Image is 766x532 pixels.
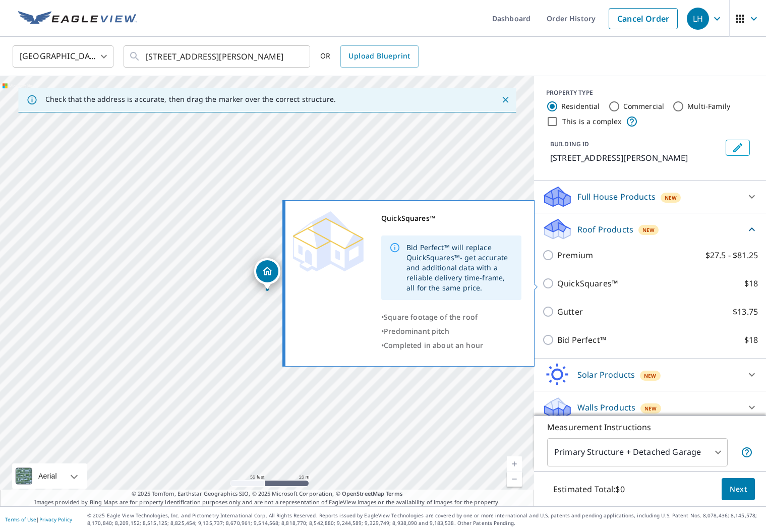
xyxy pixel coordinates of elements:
[340,45,418,68] a: Upload Blueprint
[550,140,589,148] p: BUILDING ID
[507,471,522,487] a: Current Level 19, Zoom Out
[13,42,113,71] div: [GEOGRAPHIC_DATA]
[348,50,410,63] span: Upload Blueprint
[642,226,655,234] span: New
[12,463,87,489] div: Aerial
[726,140,750,156] button: Edit building 1
[546,88,754,97] div: PROPERTY TYPE
[254,258,280,289] div: Dropped pin, building 1, Residential property, 40 Annette Ave Newark, OH 43055
[722,478,755,501] button: Next
[35,463,60,489] div: Aerial
[542,217,758,241] div: Roof ProductsNew
[547,421,753,433] p: Measurement Instructions
[146,42,289,71] input: Search by address or latitude-longitude
[499,93,512,106] button: Close
[384,340,483,350] span: Completed in about an hour
[577,369,635,381] p: Solar Products
[547,438,728,466] div: Primary Structure + Detached Garage
[557,334,606,346] p: Bid Perfect™
[577,191,656,203] p: Full House Products
[386,490,402,497] a: Terms
[381,338,521,352] div: •
[577,223,633,235] p: Roof Products
[623,101,665,111] label: Commercial
[557,277,618,289] p: QuickSquares™
[545,478,633,500] p: Estimated Total: $0
[406,239,513,297] div: Bid Perfect™ will replace QuickSquares™- get accurate and additional data with a reliable deliver...
[18,11,137,26] img: EV Logo
[39,516,72,523] a: Privacy Policy
[730,483,747,496] span: Next
[562,116,622,127] label: This is a complex
[5,516,72,522] p: |
[557,306,583,318] p: Gutter
[384,326,449,336] span: Predominant pitch
[542,363,758,387] div: Solar ProductsNew
[320,45,419,68] div: OR
[381,211,521,225] div: QuickSquares™
[744,334,758,346] p: $18
[741,446,753,458] span: Your report will include the primary structure and a detached garage if one exists.
[381,310,521,324] div: •
[705,249,758,261] p: $27.5 - $81.25
[132,490,402,498] span: © 2025 TomTom, Earthstar Geographics SIO, © 2025 Microsoft Corporation, ©
[561,101,600,111] label: Residential
[45,95,336,104] p: Check that the address is accurate, then drag the marker over the correct structure.
[293,211,364,272] img: Premium
[5,516,36,523] a: Terms of Use
[665,194,677,202] span: New
[644,372,656,380] span: New
[542,395,758,420] div: Walls ProductsNew
[609,8,678,29] a: Cancel Order
[577,401,635,413] p: Walls Products
[507,456,522,471] a: Current Level 19, Zoom In
[557,249,593,261] p: Premium
[550,152,722,164] p: [STREET_ADDRESS][PERSON_NAME]
[342,490,384,497] a: OpenStreetMap
[744,277,758,289] p: $18
[381,324,521,338] div: •
[542,185,758,209] div: Full House ProductsNew
[687,8,709,30] div: LH
[384,312,478,322] span: Square footage of the roof
[733,306,758,318] p: $13.75
[87,512,761,527] p: © 2025 Eagle View Technologies, Inc. and Pictometry International Corp. All Rights Reserved. Repo...
[644,404,657,412] span: New
[687,101,730,111] label: Multi-Family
